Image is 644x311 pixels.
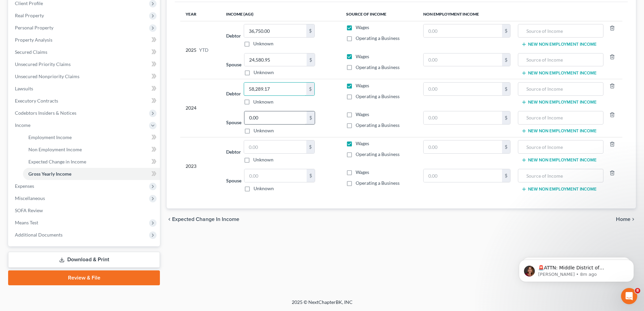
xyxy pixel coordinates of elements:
a: Employment Income [23,131,160,143]
input: Source of Income [522,53,599,66]
div: 2023 [186,140,215,192]
a: Executory Contracts [9,95,160,107]
a: Gross Yearly Income [23,168,160,180]
button: New Non Employment Income [521,42,597,47]
th: Non Employment Income [418,7,622,21]
th: Source of Income [341,7,418,21]
span: Unsecured Priority Claims [15,61,71,67]
label: Unknown [254,69,274,76]
span: Means Test [15,220,38,225]
div: $ [307,169,315,182]
label: Debtor [226,90,241,97]
span: Non Employment Income [28,147,82,152]
label: Unknown [254,127,274,134]
div: $ [502,24,510,37]
button: New Non Employment Income [521,186,597,192]
div: $ [502,53,510,66]
label: Unknown [253,98,273,105]
span: Home [616,217,630,222]
a: SOFA Review [9,204,160,217]
a: Expected Change in Income [23,156,160,168]
span: Operating a Business [356,64,400,70]
input: Source of Income [522,83,599,95]
i: chevron_left [167,217,172,222]
label: Spouse [226,119,241,126]
label: Spouse [226,61,241,68]
span: Client Profile [15,0,43,6]
span: Wages [356,83,369,88]
span: Personal Property [15,25,53,30]
input: Source of Income [522,111,599,124]
span: Wages [356,111,369,117]
div: $ [502,169,510,182]
span: Wages [356,53,369,59]
input: 0.00 [424,24,502,37]
button: New Non Employment Income [521,99,597,105]
span: Employment Income [28,134,72,140]
i: chevron_right [630,217,636,222]
span: Additional Documents [15,232,63,238]
div: $ [306,83,314,95]
div: $ [307,53,315,66]
th: Income (AGI) [221,7,340,21]
span: Expected Change in Income [172,217,239,222]
span: Unsecured Nonpriority Claims [15,73,79,79]
span: Wages [356,140,369,146]
span: Gross Yearly Income [28,171,71,177]
input: 0.00 [244,83,306,95]
span: Secured Claims [15,49,47,55]
div: $ [502,111,510,124]
div: 2025 © NextChapterBK, INC [129,299,515,311]
span: Wages [356,169,369,175]
input: 0.00 [244,111,307,124]
div: 2025 [186,24,215,76]
span: Operating a Business [356,93,400,99]
span: 8 [635,288,640,293]
span: SOFA Review [15,207,43,213]
label: Debtor [226,32,241,39]
div: $ [306,24,314,37]
a: Property Analysis [9,34,160,46]
span: Executory Contracts [15,98,58,104]
div: $ [502,83,510,95]
a: Unsecured Nonpriority Claims [9,70,160,83]
button: chevron_left Expected Change in Income [167,217,239,222]
iframe: Intercom notifications message [509,245,644,293]
a: Download & Print [8,252,160,268]
input: 0.00 [424,83,502,95]
span: Real Property [15,13,44,18]
span: Property Analysis [15,37,52,43]
span: Operating a Business [356,180,400,186]
label: Spouse [226,177,241,184]
span: Lawsuits [15,86,33,91]
button: New Non Employment Income [521,70,597,76]
button: New Non Employment Income [521,157,597,163]
input: 0.00 [424,111,502,124]
span: Income [15,122,30,128]
input: 0.00 [424,169,502,182]
input: 0.00 [424,53,502,66]
span: Operating a Business [356,35,400,41]
span: Expenses [15,183,34,189]
button: Home chevron_right [616,217,636,222]
input: Source of Income [522,24,599,37]
input: 0.00 [244,53,307,66]
a: Lawsuits [9,83,160,95]
label: Debtor [226,148,241,155]
a: Secured Claims [9,46,160,58]
span: Codebtors Insiders & Notices [15,110,76,116]
a: Review & File [8,270,160,285]
span: Expected Change in Income [28,159,86,164]
th: Year [180,7,221,21]
a: Non Employment Income [23,143,160,156]
span: YTD [199,47,209,53]
span: Miscellaneous [15,195,45,201]
div: $ [307,111,315,124]
span: Wages [356,24,369,30]
label: Unknown [253,40,273,47]
button: New Non Employment Income [521,128,597,134]
div: 2024 [186,82,215,134]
